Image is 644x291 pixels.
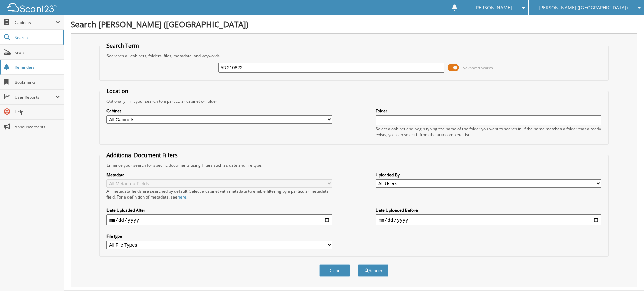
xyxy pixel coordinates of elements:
[177,194,186,200] a: here
[376,126,601,138] div: Select a cabinet and begin typing the name of the folder you want to search in. If the name match...
[106,108,332,114] label: Cabinet
[15,35,59,40] span: Search
[15,109,60,115] span: Help
[463,65,493,70] span: Advanced Search
[15,49,60,55] span: Scan
[71,19,637,30] h1: Search [PERSON_NAME] ([GEOGRAPHIC_DATA])
[15,64,60,70] span: Reminders
[376,214,601,225] input: end
[15,94,55,100] span: User Reports
[610,258,644,291] iframe: Chat Widget
[106,207,332,213] label: Date Uploaded After
[376,108,601,114] label: Folder
[15,20,55,25] span: Cabinets
[15,79,60,85] span: Bookmarks
[474,6,512,10] span: [PERSON_NAME]
[103,98,605,104] div: Optionally limit your search to a particular cabinet or folder
[103,87,132,95] legend: Location
[106,188,332,200] div: All metadata fields are searched by default. Select a cabinet with metadata to enable filtering b...
[106,172,332,178] label: Metadata
[103,42,142,49] legend: Search Term
[103,162,605,168] div: Enhance your search for specific documents using filters such as date and file type.
[376,207,601,213] label: Date Uploaded Before
[376,172,601,178] label: Uploaded By
[539,6,628,10] span: [PERSON_NAME] ([GEOGRAPHIC_DATA])
[15,124,60,130] span: Announcements
[106,233,332,239] label: File type
[319,264,350,277] button: Clear
[106,214,332,225] input: start
[358,264,388,277] button: Search
[103,53,605,59] div: Searches all cabinets, folders, files, metadata, and keywords
[103,151,181,159] legend: Additional Document Filters
[7,3,57,12] img: scan123-logo-white.svg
